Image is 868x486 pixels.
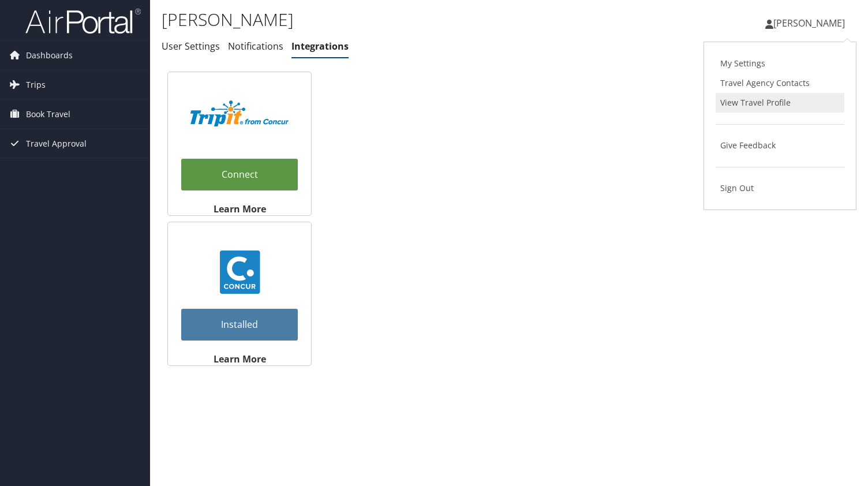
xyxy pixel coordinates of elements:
a: View Travel Profile [716,93,844,113]
h1: [PERSON_NAME] [162,8,625,32]
img: concur_23.png [218,251,261,294]
a: User Settings [162,40,220,53]
img: airportal-logo.png [25,8,141,35]
a: Give Feedback [716,136,844,155]
a: [PERSON_NAME] [765,6,856,40]
span: Travel Approval [26,129,87,158]
strong: Learn More [214,203,266,215]
img: TripIt_Logo_Color_SOHP.png [190,100,289,126]
strong: Learn More [214,353,266,365]
span: Book Travel [26,100,70,129]
a: Sign Out [716,178,844,198]
span: [PERSON_NAME] [773,17,845,29]
a: Travel Agency Contacts [716,73,844,93]
span: Dashboards [26,41,73,70]
a: My Settings [716,54,844,73]
a: Connect [181,159,298,190]
a: Notifications [228,40,283,53]
span: Trips [26,70,46,99]
a: Installed [181,309,298,341]
a: Integrations [291,40,349,53]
